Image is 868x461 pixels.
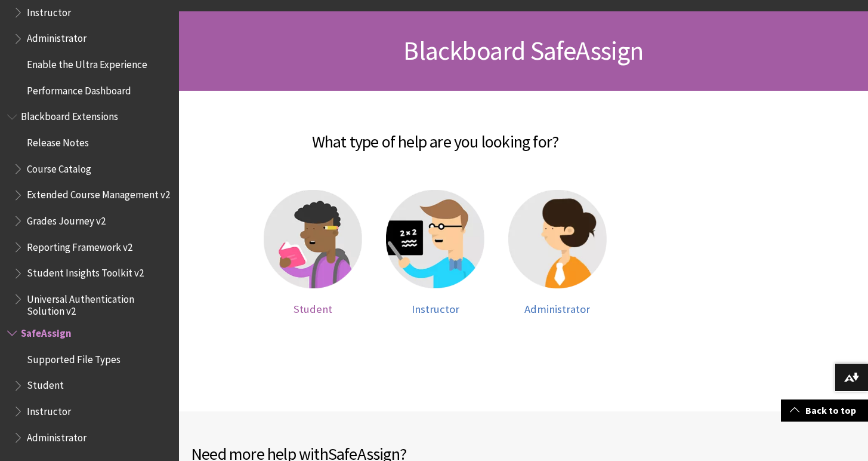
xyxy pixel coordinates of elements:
span: SafeAssign [21,323,72,339]
span: Course Catalog [27,159,91,175]
img: Administrator help [508,190,607,288]
nav: Book outline for Blackboard SafeAssign [7,323,172,447]
a: Student help Student [264,190,362,316]
span: Universal Authentication Solution v2 [27,289,171,317]
span: Administrator [27,29,87,45]
span: Grades Journey v2 [27,211,106,227]
nav: Book outline for Blackboard Extensions [7,107,172,318]
span: Enable the Ultra Experience [27,54,147,70]
a: Back to top [781,399,868,422]
span: Supported File Types [27,349,121,365]
span: Blackboard SafeAssign [403,34,643,67]
span: Release Notes [27,133,89,149]
span: Instructor [412,302,459,316]
img: Student help [264,190,362,288]
a: Instructor help Instructor [386,190,484,316]
span: Student Insights Toolkit v2 [27,263,144,279]
span: Performance Dashboard [27,81,131,97]
span: Student [27,376,64,392]
img: Instructor help [386,190,484,288]
span: Reporting Framework v2 [27,237,132,253]
span: Administrator [524,302,590,316]
span: Instructor [27,2,71,19]
span: Administrator [27,428,87,444]
h2: What type of help are you looking for? [191,115,679,154]
span: Instructor [27,401,71,417]
span: Student [294,302,332,316]
a: Administrator help Administrator [508,190,607,316]
span: Extended Course Management v2 [27,185,170,201]
span: Blackboard Extensions [21,107,118,123]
